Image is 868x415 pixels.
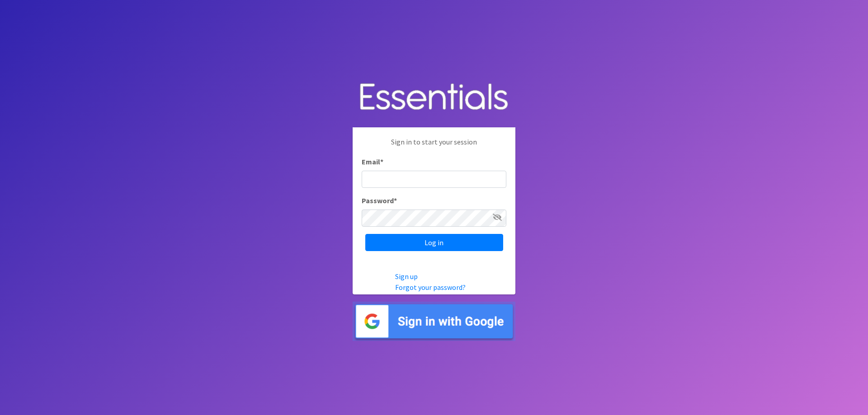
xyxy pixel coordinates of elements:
[365,234,503,251] input: Log in
[394,196,397,205] abbr: required
[362,195,397,206] label: Password
[362,136,506,156] p: Sign in to start your session
[395,272,418,281] a: Sign up
[395,283,466,292] a: Forgot your password?
[362,156,383,167] label: Email
[353,74,515,121] img: Human Essentials
[353,302,515,341] img: Sign in with Google
[380,157,383,166] abbr: required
